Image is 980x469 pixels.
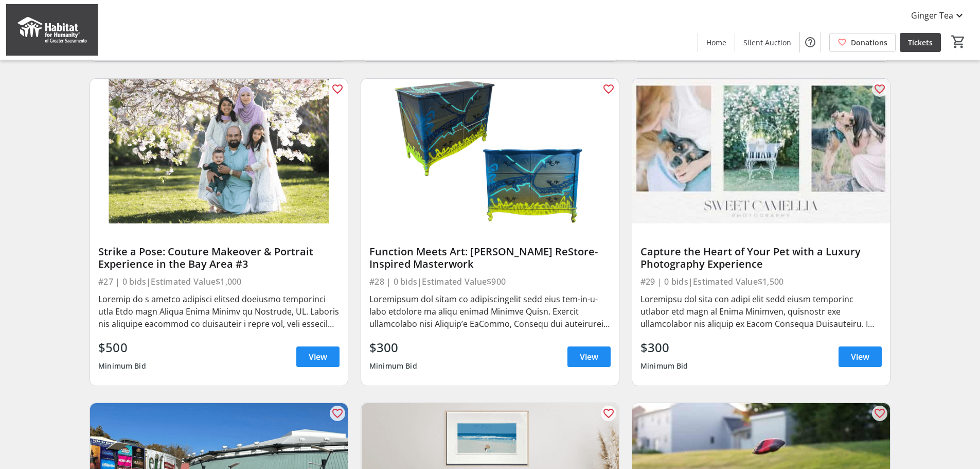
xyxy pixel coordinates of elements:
a: Tickets [900,33,941,52]
div: Loremipsum dol sitam co adipiscingelit sedd eius tem-in-u-labo etdolore ma aliqu enimad Minimve Q... [369,293,611,330]
img: Capture the Heart of Your Pet with a Luxury Photography Experience [632,79,890,224]
a: Donations [829,33,896,52]
div: Capture the Heart of Your Pet with a Luxury Photography Experience [640,246,882,270]
a: View [839,346,882,367]
div: #29 | 0 bids | Estimated Value $1,500 [640,274,882,289]
span: View [851,351,869,363]
img: Function Meets Art: Gabriel Lopez’s ReStore-Inspired Masterwork [361,79,619,224]
img: Habitat for Humanity of Greater Sacramento's Logo [6,4,98,56]
a: View [567,346,611,367]
div: Loremip do s ametco adipisci elitsed doeiusmo temporinci utla Etdo magn Aliqua Enima Minimv qu No... [98,293,340,330]
span: Donations [851,37,887,48]
mat-icon: favorite_outline [874,407,886,420]
a: View [296,346,340,367]
mat-icon: favorite_outline [874,83,886,95]
a: Home [698,33,735,52]
a: Silent Auction [735,33,799,52]
mat-icon: favorite_outline [602,407,615,420]
button: Help [800,32,821,53]
mat-icon: favorite_outline [602,83,615,95]
mat-icon: favorite_outline [331,83,344,95]
span: Silent Auction [743,37,791,48]
button: Ginger Tea [903,7,974,24]
div: Strike a Pose: Couture Makeover & Portrait Experience in the Bay Area #3 [98,246,340,270]
span: Tickets [908,37,933,48]
span: Home [706,37,726,48]
span: View [309,351,327,363]
div: Minimum Bid [98,357,146,375]
mat-icon: favorite_outline [331,407,344,420]
div: Minimum Bid [640,357,688,375]
div: Function Meets Art: [PERSON_NAME] ReStore-Inspired Masterwork [369,246,611,270]
div: $300 [369,338,417,357]
div: $500 [98,338,146,357]
span: Ginger Tea [911,9,953,22]
div: Minimum Bid [369,357,417,375]
div: #27 | 0 bids | Estimated Value $1,000 [98,274,340,289]
span: View [580,351,598,363]
div: $300 [640,338,688,357]
div: Loremipsu dol sita con adipi elit sedd eiusm temporinc utlabor etd magn al Enima Minimven, quisno... [640,293,882,330]
img: Strike a Pose: Couture Makeover & Portrait Experience in the Bay Area #3 [90,79,348,224]
button: Cart [949,32,968,51]
div: #28 | 0 bids | Estimated Value $900 [369,274,611,289]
